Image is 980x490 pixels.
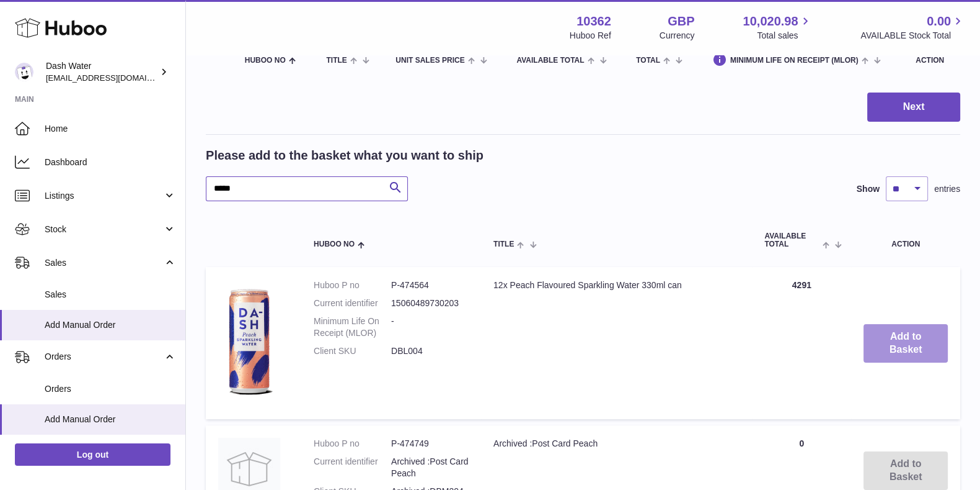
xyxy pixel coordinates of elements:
[851,220,960,261] th: Action
[45,414,176,425] span: Add Manual Order
[314,315,391,339] dt: Minimum Life On Receipt (MLOR)
[45,157,176,168] span: Dashboard
[927,13,951,30] span: 0.00
[391,279,469,291] dd: P-474564
[752,267,851,419] td: 4291
[391,456,469,479] dd: Archived :Post Card Peach
[730,57,859,65] span: Minimum Life On Receipt (MLOR)
[743,13,812,42] a: 10,020.98 Total sales
[245,57,286,65] span: Huboo no
[314,279,391,291] dt: Huboo P no
[860,30,965,42] span: AVAILABLE Stock Total
[46,60,157,84] div: Dash Water
[45,123,176,135] span: Home
[743,13,798,30] span: 10,020.98
[45,351,163,363] span: Orders
[934,183,960,195] span: entries
[493,240,514,248] span: Title
[314,240,355,248] span: Huboo no
[757,30,812,42] span: Total sales
[391,315,469,339] dd: -
[314,345,391,357] dt: Client SKU
[391,345,469,357] dd: DBL004
[860,13,965,42] a: 0.00 AVAILABLE Stock Total
[314,438,391,450] dt: Huboo P no
[570,30,611,42] div: Huboo Ref
[45,319,176,331] span: Add Manual Order
[916,57,948,65] div: Action
[45,224,163,235] span: Stock
[45,383,176,395] span: Orders
[46,73,182,83] span: [EMAIL_ADDRESS][DOMAIN_NAME]
[395,57,464,65] span: Unit Sales Price
[867,93,960,122] button: Next
[576,13,611,30] strong: 10362
[45,190,163,202] span: Listings
[660,30,695,42] div: Currency
[764,232,819,248] span: AVAILABLE Total
[15,63,33,81] img: bea@dash-water.com
[863,324,948,363] button: Add to Basket
[857,183,880,195] label: Show
[516,57,584,65] span: AVAILABLE Total
[391,297,469,309] dd: 15060489730203
[218,279,280,404] img: 12x Peach Flavoured Sparkling Water 330ml can
[15,443,170,466] a: Log out
[45,289,176,301] span: Sales
[391,438,469,450] dd: P-474749
[636,57,660,65] span: Total
[481,267,752,419] td: 12x Peach Flavoured Sparkling Water 330ml can
[326,57,347,65] span: Title
[314,456,391,479] dt: Current identifier
[45,257,163,269] span: Sales
[668,13,694,30] strong: GBP
[314,297,391,309] dt: Current identifier
[206,147,483,164] h2: Please add to the basket what you want to ship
